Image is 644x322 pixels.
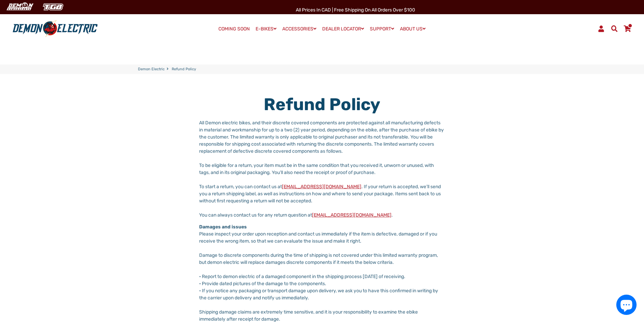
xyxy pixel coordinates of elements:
a: COMING SOON [216,24,252,34]
img: Demon Electric [3,1,36,13]
p: All Demon electric bikes, and their discrete covered components are protected against all manufac... [199,119,445,219]
a: Demon Electric [138,67,165,72]
span: All Prices in CAD | Free shipping on all orders over $100 [296,7,415,13]
img: TGB Canada [39,1,67,13]
a: [EMAIL_ADDRESS][DOMAIN_NAME] [282,184,361,190]
img: Demon Electric logo [10,20,100,38]
a: SUPPORT [367,24,397,34]
span: Refund policy [172,67,196,72]
inbox-online-store-chat: Shopify online store chat [614,295,639,317]
a: ACCESSORIES [280,24,319,34]
h1: Refund policy [199,94,445,115]
a: [EMAIL_ADDRESS][DOMAIN_NAME] [312,212,391,218]
a: ABOUT US [398,24,428,34]
a: DEALER LOCATOR [320,24,366,34]
a: E-BIKES [253,24,279,34]
strong: Damages and issues [199,224,247,230]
